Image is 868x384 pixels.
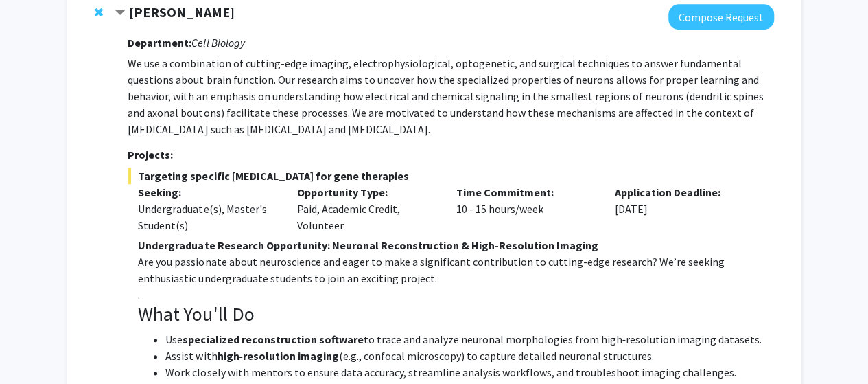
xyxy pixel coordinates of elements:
[115,8,126,19] span: Contract Matt Rowan Bookmark
[138,286,773,303] p: .
[128,148,173,161] strong: Projects:
[605,184,764,234] div: [DATE]
[165,364,773,381] li: Work closely with mentors to ensure data accuracy, streamline analysis workflows, and troubleshoo...
[668,4,774,30] button: Compose Request to Matt Rowan
[183,332,363,346] strong: specialized reconstruction software
[138,201,277,234] div: Undergraduate(s), Master's Student(s)
[287,184,446,234] div: Paid, Academic Credit, Volunteer
[138,303,773,326] h3: What You'll Do
[128,168,773,184] span: Targeting specific [MEDICAL_DATA] for gene therapies
[456,184,594,201] p: Time Commitment:
[165,348,773,364] li: Assist with (e.g., confocal microscopy) to capture detailed neuronal structures.
[128,36,191,49] strong: Department:
[297,184,436,201] p: Opportunity Type:
[129,3,235,21] strong: [PERSON_NAME]
[217,349,338,363] strong: high‐resolution imaging
[10,322,58,374] iframe: Chat
[191,36,244,49] i: Cell Biology
[138,238,598,252] strong: Undergraduate Research Opportunity: Neuronal Reconstruction & High-Resolution Imaging
[138,253,773,286] p: Are you passionate about neuroscience and eager to make a significant contribution to cutting-edg...
[128,55,773,137] p: We use a combination of cutting-edge imaging, electrophysiological, optogenetic, and surgical tec...
[95,7,103,18] span: Remove Matt Rowan from bookmarks
[165,331,773,348] li: Use to trace and analyze neuronal morphologies from high‐resolution imaging datasets.
[138,184,277,201] p: Seeking:
[445,184,605,234] div: 10 - 15 hours/week
[615,184,753,201] p: Application Deadline:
